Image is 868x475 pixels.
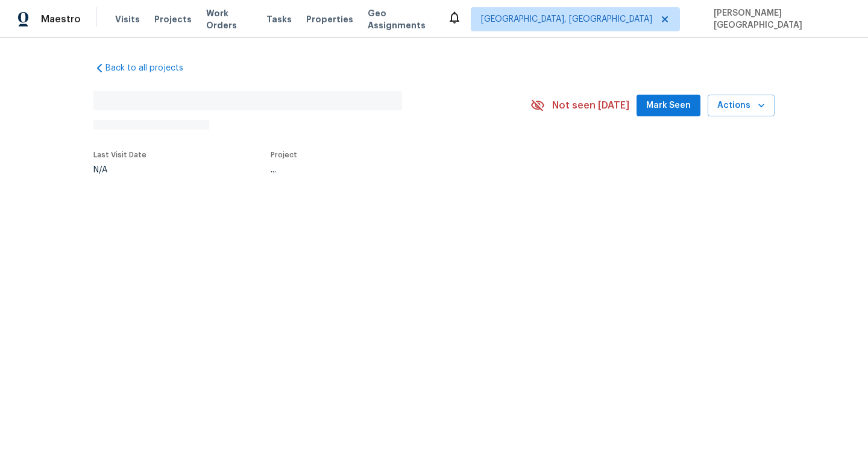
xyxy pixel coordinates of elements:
[637,95,700,117] button: Mark Seen
[93,62,209,74] a: Back to all projects
[717,98,765,113] span: Actions
[368,7,433,31] span: Geo Assignments
[552,99,629,112] span: Not seen [DATE]
[306,13,353,25] span: Properties
[709,7,850,31] span: [PERSON_NAME][GEOGRAPHIC_DATA]
[646,98,691,113] span: Mark Seen
[93,151,146,159] span: Last Visit Date
[708,95,775,117] button: Actions
[271,151,297,159] span: Project
[154,13,192,25] span: Projects
[266,15,292,24] span: Tasks
[481,13,652,25] span: [GEOGRAPHIC_DATA], [GEOGRAPHIC_DATA]
[271,166,502,174] div: ...
[115,13,140,25] span: Visits
[206,7,252,31] span: Work Orders
[93,166,146,174] div: N/A
[41,13,81,25] span: Maestro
